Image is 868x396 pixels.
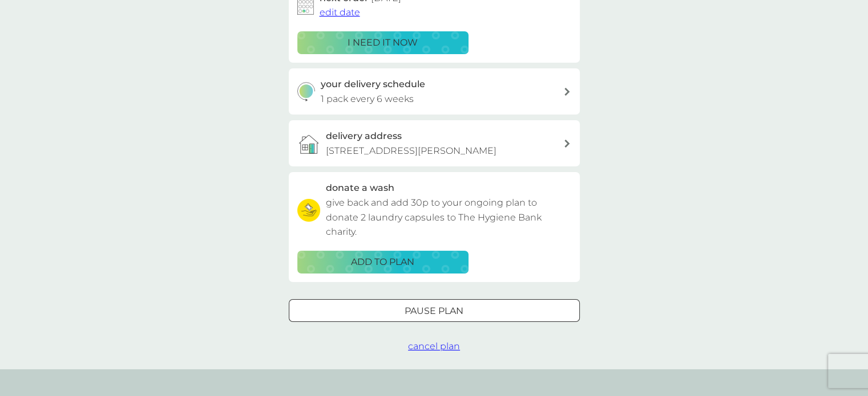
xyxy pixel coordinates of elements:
button: cancel plan [408,339,460,354]
span: cancel plan [408,341,460,352]
span: edit date [320,7,360,18]
p: 1 pack every 6 weeks [321,92,414,107]
button: ADD TO PLAN [297,251,469,273]
h3: your delivery schedule [321,77,425,92]
p: [STREET_ADDRESS][PERSON_NAME] [326,144,496,158]
h3: delivery address [326,129,402,144]
button: your delivery schedule1 pack every 6 weeks [289,68,580,115]
h3: donate a wash [326,181,394,195]
button: edit date [320,5,360,20]
button: Pause plan [289,299,580,322]
p: i need it now [348,35,418,50]
button: i need it now [297,31,469,54]
a: delivery address[STREET_ADDRESS][PERSON_NAME] [289,120,580,166]
p: give back and add 30p to your ongoing plan to donate 2 laundry capsules to The Hygiene Bank charity. [326,195,571,239]
p: ADD TO PLAN [351,255,414,270]
p: Pause plan [405,304,463,319]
